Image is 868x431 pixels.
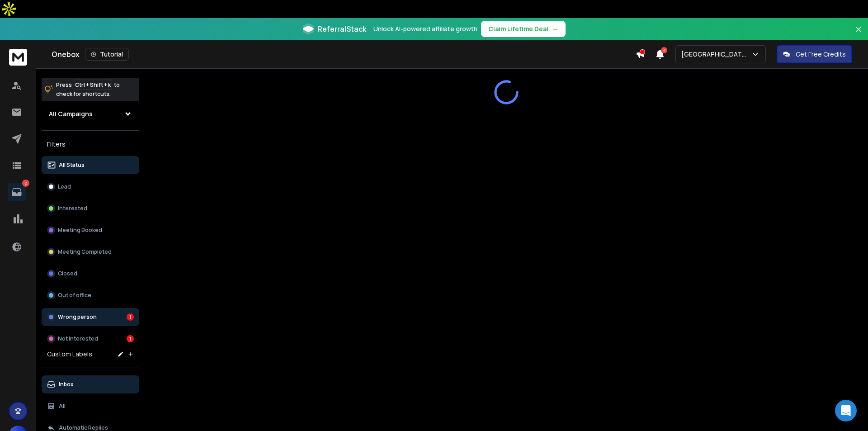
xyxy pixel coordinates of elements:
div: Onebox [52,48,636,61]
span: → [552,24,558,33]
h3: Filters [42,138,139,151]
h1: All Campaigns [49,109,93,118]
button: Wrong person1 [42,308,139,326]
p: Out of office [58,292,91,299]
p: Wrong person [58,313,97,321]
p: Meeting Completed [58,248,112,256]
button: All Status [42,156,139,174]
p: Not Interested [58,335,98,342]
button: Meeting Booked [42,221,139,239]
p: All [59,403,66,410]
span: 4 [661,47,667,53]
p: Meeting Booked [58,227,102,234]
button: All Campaigns [42,105,139,123]
p: Press to check for shortcuts. [56,81,120,99]
span: ReferralStack [317,24,366,34]
button: Lead [42,178,139,196]
p: All Status [59,161,85,169]
div: Open Intercom Messenger [835,400,857,422]
p: 2 [22,180,29,187]
button: Tutorial [85,48,129,61]
p: [GEOGRAPHIC_DATA] [681,50,751,59]
button: Closed [42,265,139,283]
p: Interested [58,205,87,212]
button: Inbox [42,375,139,393]
h3: Custom Labels [47,350,92,359]
div: 1 [127,313,134,321]
p: Lead [58,183,71,190]
button: Interested [42,199,139,218]
button: Meeting Completed [42,243,139,261]
p: Closed [58,270,77,277]
p: Inbox [59,381,74,388]
p: Unlock AI-powered affiliate growth [373,24,477,33]
button: Close banner [853,24,864,45]
button: All [42,397,139,415]
button: Not Interested1 [42,330,139,348]
button: Out of office [42,286,139,304]
a: 2 [8,183,26,201]
button: Claim Lifetime Deal→ [481,21,566,37]
span: Ctrl + Shift + k [74,80,112,90]
p: Get Free Credits [796,50,846,59]
button: Get Free Credits [777,45,852,63]
div: 1 [127,335,134,342]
